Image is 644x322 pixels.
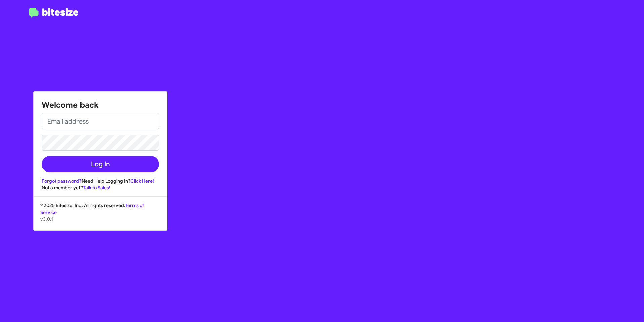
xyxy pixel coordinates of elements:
h1: Welcome back [42,100,159,110]
div: Need Help Logging In? [42,178,159,184]
a: Click Here! [130,178,154,184]
div: Not a member yet? [42,184,159,191]
button: Log In [42,156,159,172]
p: v3.0.1 [40,216,160,222]
a: Talk to Sales! [83,185,110,191]
input: Email address [42,113,159,129]
a: Forgot password? [42,178,82,184]
div: © 2025 Bitesize, Inc. All rights reserved. [34,202,167,230]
